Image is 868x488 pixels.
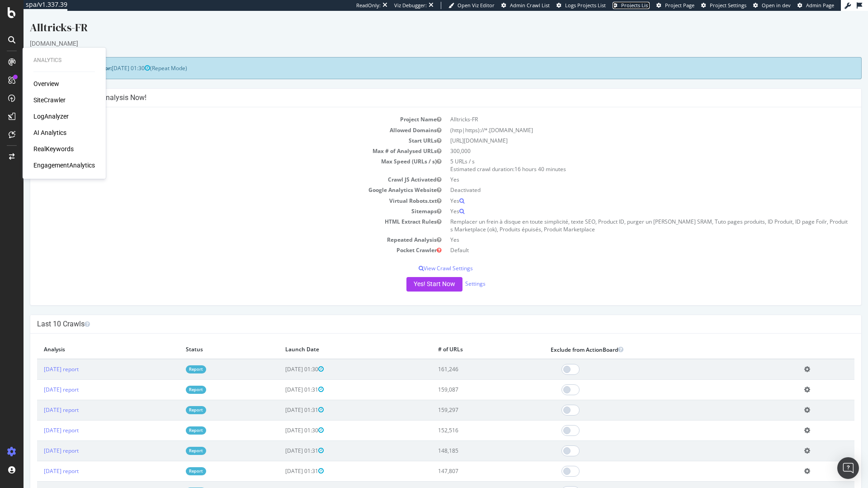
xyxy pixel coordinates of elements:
td: 300,000 [422,135,831,145]
td: Allowed Domains [14,114,422,124]
div: ReadOnly: [356,2,381,9]
th: Launch Date [255,330,408,348]
td: Start URLs [14,124,422,135]
span: Project Page [665,2,694,9]
th: Exclude from ActionBoard [520,330,774,348]
div: (Repeat Mode) [6,46,838,68]
a: Open Viz Editor [448,2,495,9]
td: HTML Extract Rules [14,206,422,224]
a: [DATE] report [20,395,55,403]
strong: Next Launch Scheduled for: [14,53,88,61]
a: Admin Crawl List [501,2,550,9]
td: Yes [422,185,831,195]
th: Analysis [14,330,156,348]
td: 148,185 [408,430,520,450]
td: [URL][DOMAIN_NAME] [422,124,831,135]
td: 152,516 [408,409,520,430]
h4: Configure your New Analysis Now! [14,82,831,91]
td: 161,246 [408,348,520,369]
a: Overview [33,79,59,88]
a: Report [162,416,183,423]
a: Open in dev [753,2,791,9]
div: Alltricks-FR [6,9,838,28]
button: Yes! Start Now [383,266,439,281]
td: Yes [422,163,831,174]
td: 159,297 [408,389,520,409]
th: Status [156,330,255,348]
span: [DATE] 01:31 [262,395,300,403]
a: [DATE] report [20,456,55,464]
span: [DATE] 01:30 [262,354,300,362]
td: Deactivated [422,174,831,184]
td: Alltricks-FR [422,103,831,114]
td: Default [422,234,831,244]
td: Pocket Crawler [14,234,422,244]
span: Projects List [621,2,650,9]
span: 16 hours 40 minutes [491,154,542,162]
a: Logs Projects List [557,2,606,9]
a: Project Settings [701,2,746,9]
h4: Last 10 Crawls [14,309,831,318]
a: Admin Page [797,2,834,9]
td: Project Name [14,103,422,114]
a: EngagementAnalytics [33,161,95,170]
span: [DATE] 01:31 [262,477,300,484]
span: [DATE] 01:30 [262,416,300,423]
span: Open Viz Editor [458,2,495,9]
a: [DATE] report [20,436,55,444]
div: Viz Debugger: [394,2,427,9]
a: Project Page [656,2,694,9]
span: [DATE] 01:30 [88,53,127,61]
td: 159,087 [408,368,520,389]
a: [DATE] report [20,354,55,362]
div: Analytics [33,57,95,64]
span: Logs Projects List [565,2,606,9]
td: Max # of Analysed URLs [14,135,422,145]
a: Report [162,354,183,362]
td: Crawl JS Activated [14,163,422,174]
td: Remplacer un frein à disque en toute simplicité, texte SEO, Product ID, purger un [PERSON_NAME] S... [422,206,831,224]
a: Report [162,477,183,484]
td: Repeated Analysis [14,224,422,234]
div: Open Intercom Messenger [837,457,859,479]
a: [DATE] report [20,416,55,423]
p: View Crawl Settings [14,254,831,261]
td: Sitemaps [14,195,422,206]
td: Google Analytics Website [14,174,422,184]
span: [DATE] 01:31 [262,456,300,464]
a: [DATE] report [20,375,55,383]
span: Open in dev [762,2,791,9]
span: [DATE] 01:31 [262,375,300,383]
a: Report [162,395,183,403]
a: LogAnalyzer [33,112,69,121]
a: Report [162,456,183,464]
a: Projects List [613,2,650,9]
span: Project Settings [710,2,746,9]
td: (http|https)://*.[DOMAIN_NAME] [422,114,831,124]
a: Report [162,375,183,383]
a: [DATE] report [20,477,55,484]
a: Report [162,436,183,444]
td: 5 URLs / s Estimated crawl duration: [422,145,831,163]
td: Yes [422,224,831,234]
td: Max Speed (URLs / s) [14,145,422,163]
td: Yes [422,195,831,206]
a: Settings [442,269,462,277]
span: Admin Page [806,2,834,9]
span: Admin Crawl List [510,2,550,9]
div: [DOMAIN_NAME] [6,28,838,37]
th: # of URLs [408,330,520,348]
a: RealKeywords [33,144,74,153]
td: Virtual Robots.txt [14,185,422,195]
td: 147,807 [408,450,520,470]
a: SiteCrawler [33,96,66,105]
span: [DATE] 01:31 [262,436,300,444]
a: AI Analytics [33,128,66,137]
